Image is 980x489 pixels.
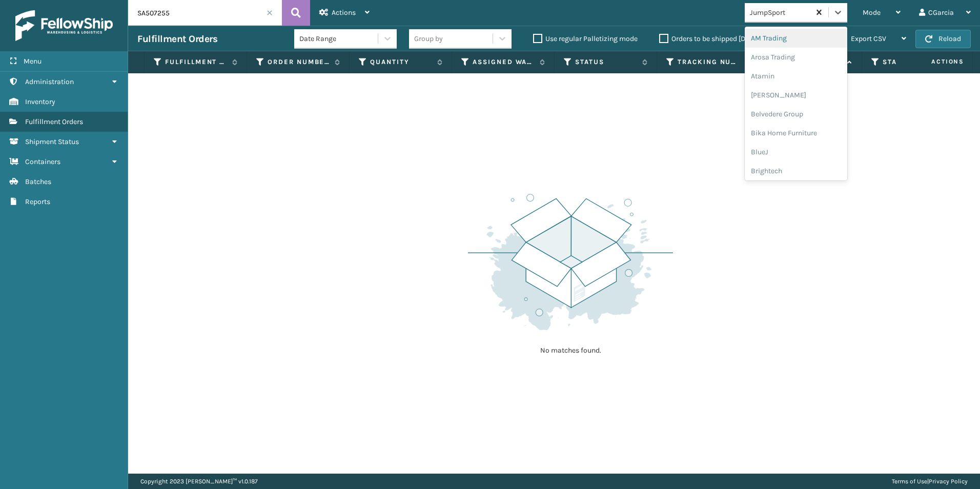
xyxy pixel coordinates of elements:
span: Actions [899,53,970,70]
label: Tracking Number [678,57,740,67]
span: Mode [863,8,881,17]
div: Date Range [299,33,379,44]
div: Group by [414,33,443,44]
div: Bika Home Furniture [745,124,847,142]
span: Administration [25,77,74,86]
div: [PERSON_NAME] [745,86,847,105]
span: Menu [24,57,42,66]
div: Arosa Trading [745,48,847,67]
span: Export CSV [851,34,886,43]
h3: Fulfillment Orders [137,33,217,45]
a: Privacy Policy [929,478,968,485]
div: BlueJ [745,142,847,161]
p: Copyright 2023 [PERSON_NAME]™ v 1.0.187 [140,474,258,489]
div: AM Trading [745,29,847,48]
span: Containers [25,157,60,166]
div: Brightech [745,161,847,180]
span: Inventory [25,97,55,106]
button: Reload [915,30,971,48]
span: Actions [332,8,356,17]
label: Assigned Warehouse [473,57,535,67]
span: Fulfillment Orders [25,117,83,126]
label: State [883,57,945,67]
div: Belvedere Group [745,105,847,124]
label: Orders to be shipped [DATE] [659,34,759,43]
label: Quantity [370,57,432,67]
span: Reports [25,197,50,206]
div: JumpSport [750,7,811,18]
label: Fulfillment Order Id [165,57,227,67]
div: | [892,474,968,489]
div: Atamin [745,67,847,86]
img: logo [15,10,113,41]
label: Use regular Palletizing mode [533,34,638,43]
a: Terms of Use [892,478,927,485]
label: Order Number [268,57,330,67]
span: Batches [25,177,51,186]
span: Shipment Status [25,137,79,146]
label: Status [575,57,637,67]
